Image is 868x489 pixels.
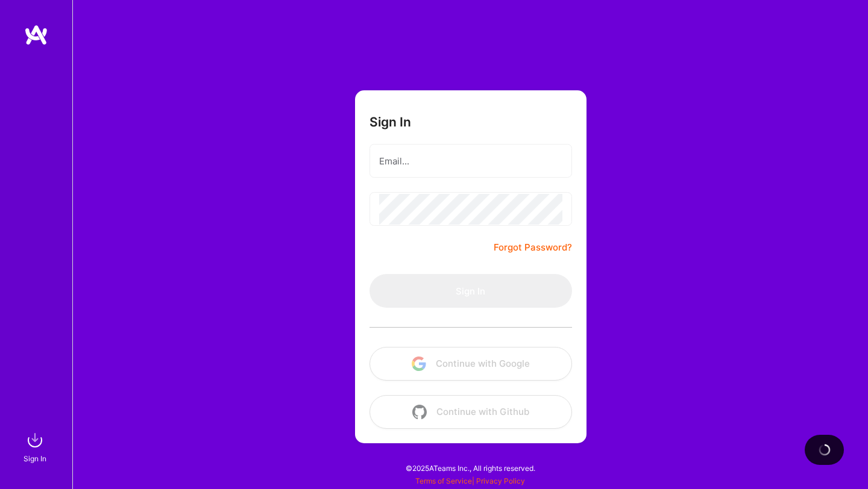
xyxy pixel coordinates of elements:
[415,476,472,485] a: Terms of Service
[24,24,48,46] img: logo
[370,395,572,429] button: Continue with Github
[370,114,411,129] h3: Sign In
[370,274,572,308] button: Sign In
[370,347,572,381] button: Continue with Google
[476,476,525,485] a: Privacy Policy
[816,441,832,458] img: loading
[25,428,47,465] a: sign inSign In
[23,428,47,452] img: sign in
[494,240,572,255] a: Forgot Password?
[412,357,426,371] img: icon
[24,452,46,465] div: Sign In
[415,476,525,485] span: |
[412,405,427,419] img: icon
[379,146,562,176] input: Email...
[72,453,868,483] div: © 2025 ATeams Inc., All rights reserved.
